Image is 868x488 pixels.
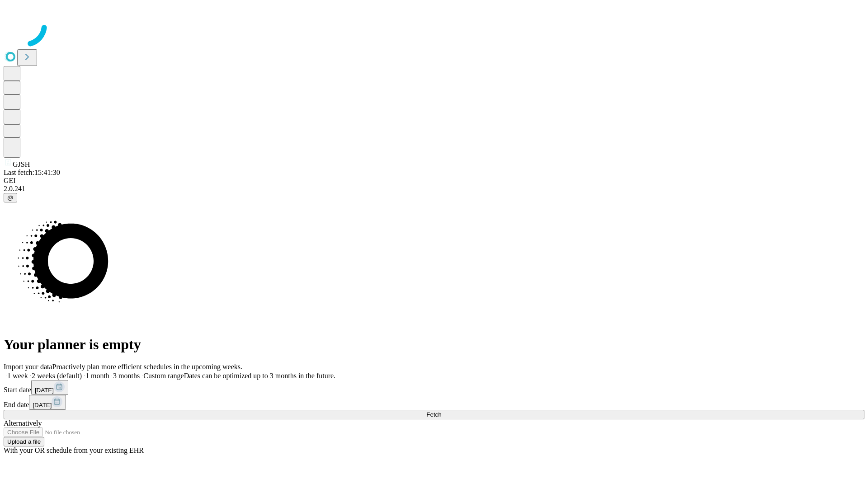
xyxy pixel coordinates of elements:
[4,437,44,446] button: Upload a file
[184,372,335,380] span: Dates can be optimized up to 3 months in the future.
[35,387,54,394] span: [DATE]
[33,402,52,408] span: [DATE]
[31,380,68,395] button: [DATE]
[4,193,17,202] button: @
[7,194,14,201] span: @
[4,380,864,395] div: Start date
[4,185,864,193] div: 2.0.241
[29,395,66,410] button: [DATE]
[4,177,864,185] div: GEI
[13,160,30,168] span: GJSH
[32,372,82,380] span: 2 weeks (default)
[143,372,184,380] span: Custom range
[4,169,60,176] span: Last fetch: 15:41:30
[85,372,109,380] span: 1 month
[4,446,144,454] span: With your OR schedule from your existing EHR
[4,363,52,371] span: Import your data
[52,363,242,371] span: Proactively plan more efficient schedules in the upcoming weeks.
[4,410,864,419] button: Fetch
[7,372,28,380] span: 1 week
[4,395,864,410] div: End date
[4,419,42,427] span: Alternatively
[4,336,864,353] h1: Your planner is empty
[113,372,140,380] span: 3 months
[426,411,441,418] span: Fetch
